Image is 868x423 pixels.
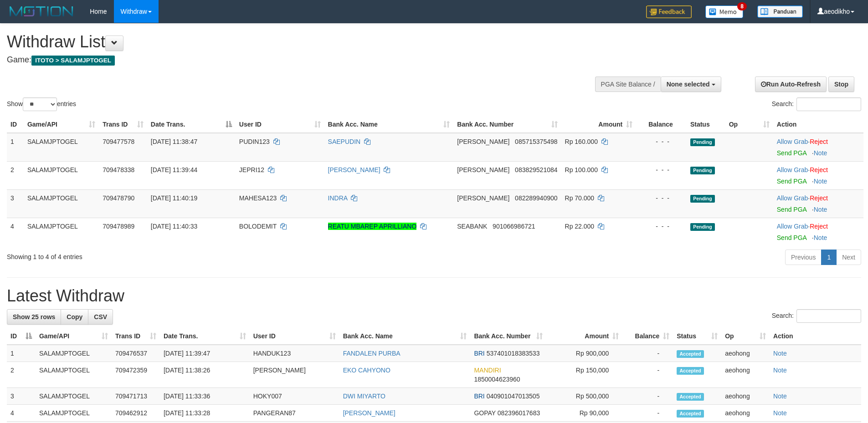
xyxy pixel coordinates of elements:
a: Send PGA [777,206,806,213]
span: · [777,223,810,230]
img: Button%20Memo.svg [705,5,744,18]
td: 1 [7,345,36,362]
a: Note [814,178,827,185]
span: MAHESA123 [239,194,277,202]
span: Copy [67,313,82,321]
span: Rp 70.000 [565,194,595,202]
a: CSV [88,309,113,325]
span: Pending [690,167,715,174]
th: Bank Acc. Number: activate to sort column ascending [453,116,561,133]
span: None selected [667,81,710,88]
a: REATU MBAREP APRILLIANO [328,223,417,230]
a: Allow Grab [777,223,808,230]
th: Game/API: activate to sort column ascending [36,328,112,345]
td: 709462912 [112,405,160,422]
span: SEABANK [457,223,487,230]
a: Reject [810,166,828,173]
td: · [773,218,863,246]
td: · [773,133,863,162]
a: [PERSON_NAME] [343,409,395,417]
img: MOTION_logo.png [7,5,76,18]
td: SALAMJPTOGEL [36,362,112,388]
td: HANDUK123 [250,345,339,362]
span: Pending [690,223,715,231]
span: Pending [690,195,715,203]
th: Status: activate to sort column ascending [673,328,721,345]
label: Search: [772,97,861,111]
th: Op: activate to sort column ascending [721,328,770,345]
span: 709478338 [103,166,134,173]
td: Rp 90,000 [546,405,622,422]
a: Reject [810,138,828,145]
td: [DATE] 11:38:26 [160,362,250,388]
td: 3 [7,388,36,405]
th: Bank Acc. Name: activate to sort column ascending [339,328,471,345]
td: - [622,362,673,388]
a: Allow Grab [777,166,808,173]
td: SALAMJPTOGEL [24,189,99,218]
span: Accepted [677,393,704,401]
a: Show 25 rows [7,309,61,325]
span: Copy 537401018383533 to clipboard [487,350,540,357]
th: Action [773,116,863,133]
a: Previous [785,250,822,265]
a: Note [773,409,787,417]
h1: Withdraw List [7,33,570,51]
a: EKO CAHYONO [343,367,390,374]
span: [PERSON_NAME] [457,166,509,173]
td: Rp 150,000 [546,362,622,388]
td: 4 [7,405,36,422]
span: [DATE] 11:40:33 [151,223,197,230]
span: 709478790 [103,194,134,202]
a: Run Auto-Refresh [755,76,827,92]
th: Game/API: activate to sort column ascending [24,116,99,133]
span: Copy 040901047013505 to clipboard [487,392,540,400]
td: - [622,345,673,362]
td: 3 [7,189,24,218]
a: Reject [810,194,828,202]
td: [DATE] 11:33:28 [160,405,250,422]
a: Reject [810,223,828,230]
span: · [777,166,810,173]
select: Showentries [23,97,57,111]
th: Date Trans.: activate to sort column ascending [160,328,250,345]
th: Balance [636,116,687,133]
span: Rp 160.000 [565,138,598,145]
td: PANGERAN87 [250,405,339,422]
td: 4 [7,218,24,246]
a: Note [814,206,827,213]
span: Pending [690,138,715,146]
td: · [773,189,863,218]
th: Balance: activate to sort column ascending [622,328,673,345]
td: 709471713 [112,388,160,405]
div: - - - [640,222,683,231]
a: FANDALEN PURBA [343,350,401,357]
td: 709476537 [112,345,160,362]
span: Show 25 rows [13,313,55,321]
th: Op: activate to sort column ascending [725,116,773,133]
a: SAEPUDIN [328,138,361,145]
td: 709472359 [112,362,160,388]
a: 1 [821,250,837,265]
td: aeohong [721,345,770,362]
span: 709477578 [103,138,134,145]
td: 2 [7,362,36,388]
span: Copy 083829521084 to clipboard [515,166,557,173]
th: User ID: activate to sort column ascending [250,328,339,345]
span: PUDIN123 [239,138,270,145]
a: Next [836,250,861,265]
span: BRI [474,392,484,400]
button: None selected [661,76,721,92]
div: - - - [640,165,683,174]
div: PGA Site Balance / [595,76,661,92]
th: Trans ID: activate to sort column ascending [112,328,160,345]
th: Bank Acc. Name: activate to sort column ascending [324,116,454,133]
th: Trans ID: activate to sort column ascending [99,116,147,133]
h4: Game: [7,56,570,65]
td: SALAMJPTOGEL [36,345,112,362]
td: aeohong [721,362,770,388]
td: aeohong [721,388,770,405]
span: 8 [737,2,747,10]
a: Send PGA [777,149,806,157]
a: DWI MIYARTO [343,392,385,400]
